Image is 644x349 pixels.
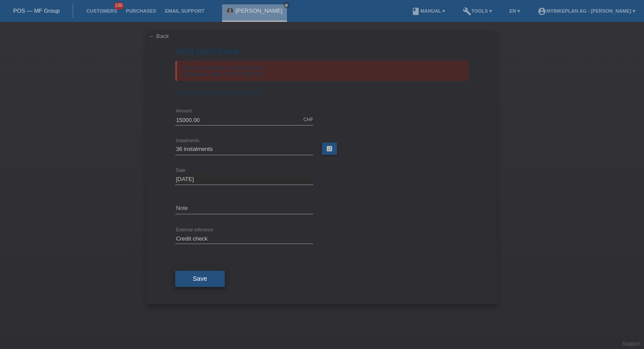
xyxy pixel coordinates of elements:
[175,90,220,96] span: Available amount:
[121,8,160,14] a: Purchases
[458,8,496,14] a: buildTools ▾
[326,145,333,152] i: calculate
[149,33,169,39] a: ← Back
[175,61,469,81] div: Amount exceeds customer limit. Available credit: CHF 12'000.00
[284,3,289,7] i: close
[82,8,121,14] a: Customers
[411,7,420,16] i: book
[175,271,225,287] button: Save
[538,7,546,16] i: account_circle
[407,8,449,14] a: bookManual ▾
[160,8,209,14] a: Email Support
[303,117,313,122] div: CHF
[175,45,469,56] h1: Add purchase
[505,8,524,14] a: EN ▾
[13,7,60,14] a: POS — MF Group
[322,143,337,155] a: calculate
[193,275,207,282] span: Save
[283,2,290,8] a: close
[114,2,124,10] span: 100
[236,7,283,14] a: [PERSON_NAME]
[463,7,471,16] i: build
[222,90,260,96] span: CHF 12'000.00
[533,8,640,14] a: account_circleMybikeplan AG - [PERSON_NAME] ▾
[622,341,640,347] a: Support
